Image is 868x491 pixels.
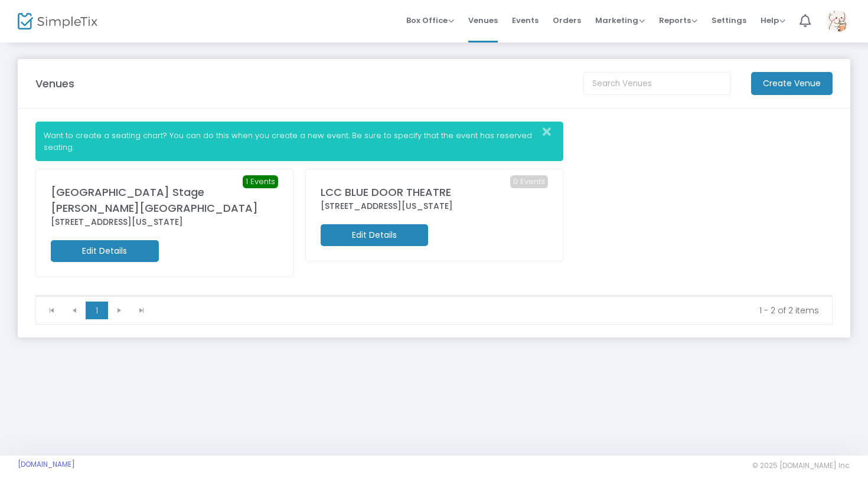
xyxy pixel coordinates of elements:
[468,5,498,35] span: Venues
[583,72,731,95] input: Search Venues
[51,184,278,216] div: [GEOGRAPHIC_DATA] Stage [PERSON_NAME][GEOGRAPHIC_DATA]
[553,5,581,35] span: Orders
[761,15,785,26] span: Help
[321,200,548,212] div: [STREET_ADDRESS][US_STATE]
[751,72,833,95] m-button: Create Venue
[510,175,548,188] span: 0 Events
[406,15,454,26] span: Box Office
[51,240,159,262] m-button: Edit Details
[51,216,278,228] div: [STREET_ADDRESS][US_STATE]
[512,5,539,35] span: Events
[712,5,746,35] span: Settings
[35,76,74,91] m-panel-title: Venues
[36,296,832,296] div: Data table
[659,15,697,26] span: Reports
[539,122,563,142] button: Close
[243,175,278,188] span: 1 Events
[752,461,850,470] span: © 2025 [DOMAIN_NAME] Inc.
[321,224,429,246] m-button: Edit Details
[161,305,819,316] kendo-pager-info: 1 - 2 of 2 items
[595,15,645,26] span: Marketing
[35,122,563,161] div: Want to create a seating chart? You can do this when you create a new event. Be sure to specify t...
[321,184,548,200] div: LCC BLUE DOOR THEATRE
[18,460,75,469] a: [DOMAIN_NAME]
[86,302,108,319] span: Page 1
